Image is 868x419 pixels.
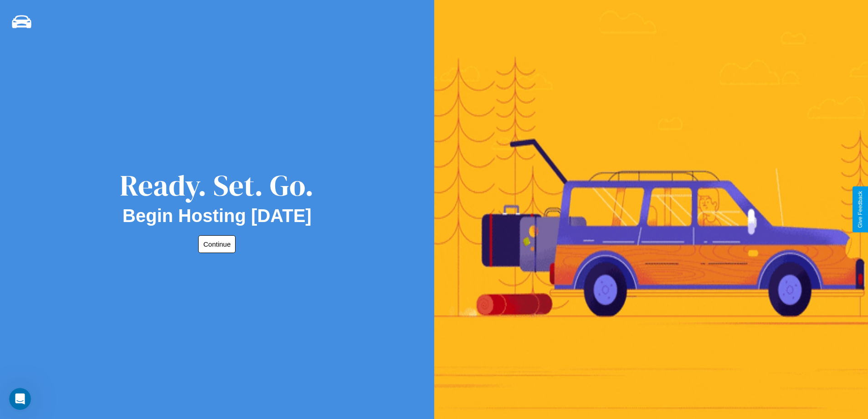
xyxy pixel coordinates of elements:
div: Give Feedback [857,191,863,228]
div: Ready. Set. Go. [120,165,314,206]
h2: Begin Hosting [DATE] [123,206,312,226]
button: Continue [198,235,236,253]
iframe: Intercom live chat [9,388,31,410]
